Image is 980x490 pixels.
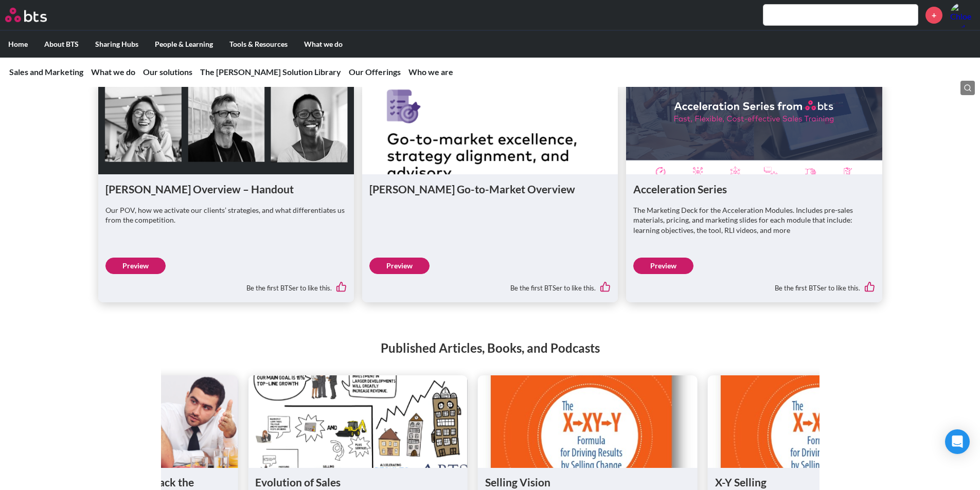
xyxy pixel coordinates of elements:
a: Sales and Marketing [9,67,83,77]
a: Go home [5,8,66,22]
label: Tools & Resources [221,31,296,58]
img: Chloe Andersen [950,3,975,27]
p: The Marketing Deck for the Acceleration Modules. Includes pre-sales materials, pricing, and marke... [633,205,875,235]
a: What we do [91,67,135,77]
div: Be the first BTSer to like this. [369,274,611,296]
label: About BTS [36,31,87,58]
label: People & Learning [147,31,221,58]
h1: Acceleration Series [633,182,875,196]
label: What we do [296,31,351,58]
h1: Selling Vision [485,475,690,489]
a: Preview [105,258,166,274]
img: BTS Logo [5,8,47,22]
div: Be the first BTSer to like this. [105,274,347,296]
a: Preview [369,258,430,274]
label: Sharing Hubs [87,31,147,58]
div: Be the first BTSer to like this. [633,274,875,296]
a: Our Offerings [349,67,401,77]
h1: [PERSON_NAME] Overview – Handout [105,182,347,196]
h1: X-Y Selling [715,475,920,489]
a: The [PERSON_NAME] Solution Library [200,67,341,77]
div: Open Intercom Messenger [945,429,970,454]
a: Our solutions [143,67,192,77]
a: Who we are [408,67,453,77]
a: Profile [950,3,975,27]
a: Preview [633,258,693,274]
h1: [PERSON_NAME] Go-to-Market Overview [369,182,611,196]
h1: Evolution of Sales [255,475,460,489]
p: Our POV, how we activate our clients’ strategies, and what differentiates us from the competition. [105,205,347,225]
a: + [925,7,942,24]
